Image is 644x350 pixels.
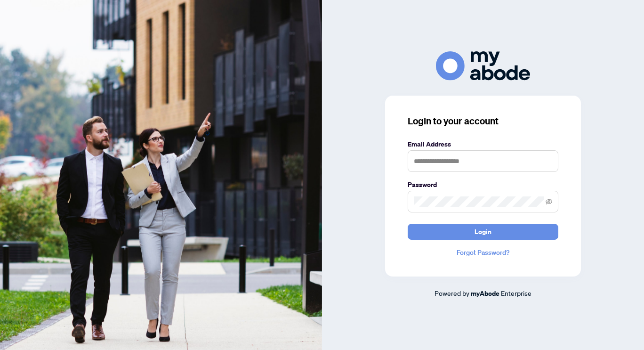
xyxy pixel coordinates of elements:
a: Forgot Password? [408,247,558,258]
h3: Login to your account [408,114,558,128]
img: ma-logo [436,51,530,80]
span: eye-invisible [546,198,552,205]
a: myAbode [471,288,499,299]
button: Login [408,224,558,240]
span: Login [475,224,491,239]
span: Powered by [435,289,469,297]
span: Enterprise [501,289,531,297]
label: Email Address [408,139,558,149]
label: Password [408,179,558,190]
